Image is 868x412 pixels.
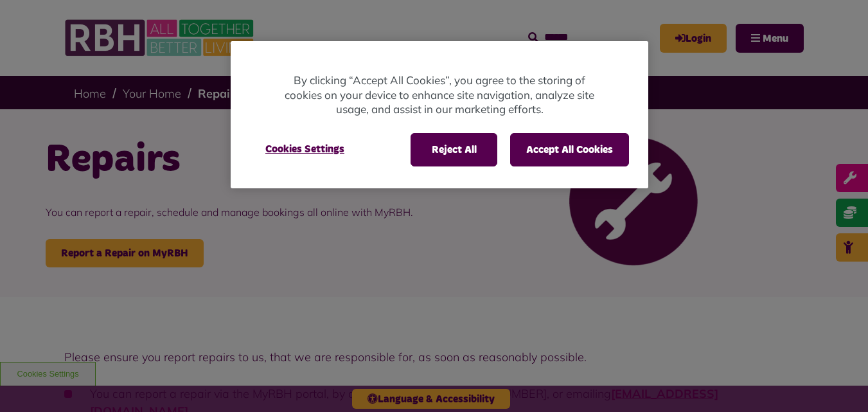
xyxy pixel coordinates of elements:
[231,41,648,188] div: Privacy
[282,73,597,117] p: By clicking “Accept All Cookies”, you agree to the storing of cookies on your device to enhance s...
[510,133,629,166] button: Accept All Cookies
[250,133,360,165] button: Cookies Settings
[231,41,648,188] div: Cookie banner
[411,133,497,166] button: Reject All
